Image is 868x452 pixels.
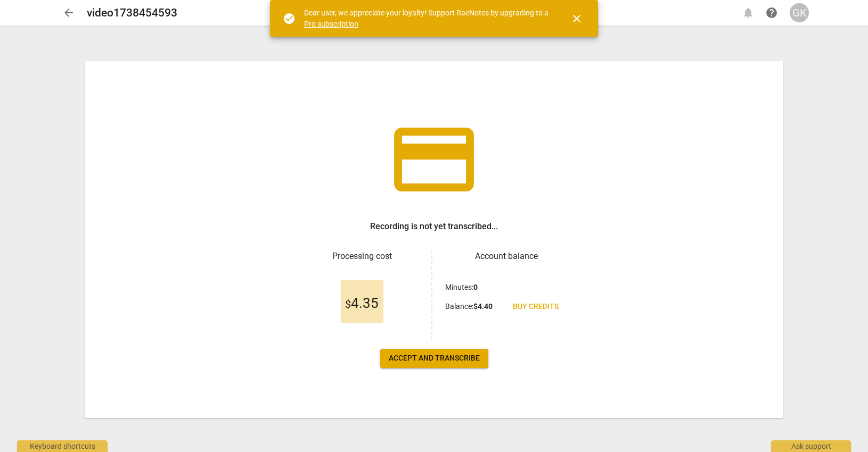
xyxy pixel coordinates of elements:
[87,6,177,20] h2: video1738454593
[62,6,75,19] span: arrow_back
[765,6,778,19] span: help
[445,301,493,312] p: Balance :
[570,12,583,25] span: close
[473,302,493,311] b: $ 4.40
[283,12,296,25] span: check_circle
[473,283,478,291] b: 0
[370,220,498,233] h3: Recording is not yet transcribed...
[513,302,559,312] span: Buy credits
[304,20,358,28] a: Pro subscription
[301,250,423,263] h3: Processing cost
[380,349,488,368] button: Accept and transcribe
[17,440,108,452] div: Keyboard shortcuts
[790,3,809,22] button: GK
[389,353,480,364] span: Accept and transcribe
[504,297,567,316] a: Buy credits
[386,112,482,207] span: credit_card
[771,440,851,452] div: Ask support
[345,296,379,312] span: 4.35
[445,250,567,263] h3: Account balance
[345,298,351,311] span: $
[304,7,551,29] div: Dear user, we appreciate your loyalty! Support RaeNotes by upgrading to a
[762,3,781,22] a: Help
[564,6,589,31] button: Close
[445,282,478,293] p: Minutes :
